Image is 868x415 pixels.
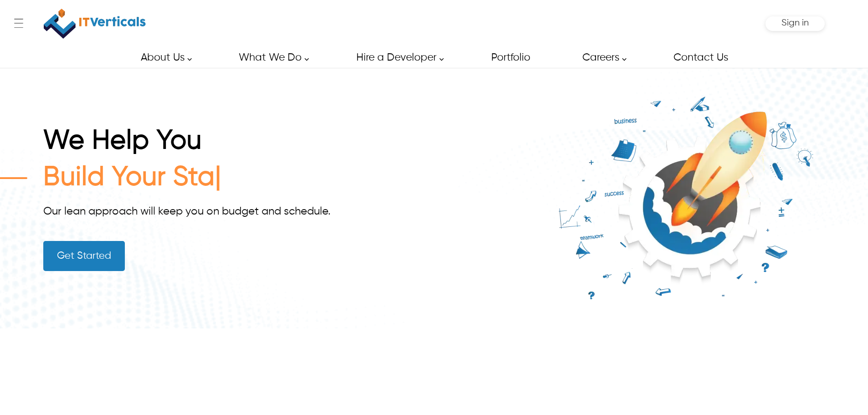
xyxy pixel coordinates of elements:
span: Build Your Sta [43,164,215,191]
a: About Us [130,47,197,68]
img: IT Verticals Inc [44,5,146,43]
a: Contact Us [663,47,738,68]
img: it-verticals-build-your-startup [545,94,825,302]
a: Careers [572,47,632,68]
a: Get Started [43,241,125,271]
a: IT Verticals Inc [43,5,146,43]
div: Our lean approach will keep you on budget and schedule. [43,205,544,218]
a: What We Do [228,47,314,68]
a: Hire a Developer [346,47,449,68]
a: Sign in [781,21,809,27]
a: Portfolio [481,47,540,68]
span: Sign in [781,18,809,28]
h1: We Help You [43,125,544,162]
